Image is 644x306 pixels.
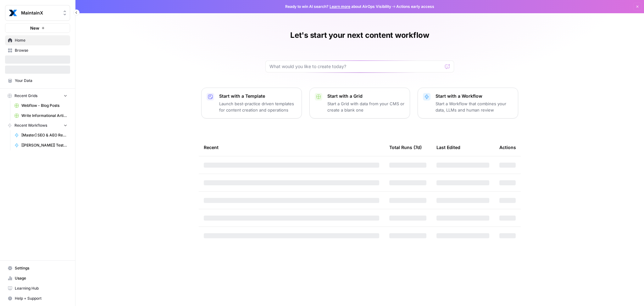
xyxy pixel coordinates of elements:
span: [[PERSON_NAME]] Testing [21,142,67,148]
span: Actions early access [396,4,434,9]
a: Your Data [5,76,70,86]
button: Recent Grids [5,91,70,101]
a: Browse [5,45,70,55]
a: Webflow - Blog Posts [12,101,70,111]
div: Actions [499,139,516,156]
div: Total Runs (7d) [389,139,422,156]
a: Learning Hub [5,283,70,293]
p: Start with a Grid [327,93,405,99]
button: Start with a TemplateLaunch best-practice driven templates for content creation and operations [201,88,302,118]
a: [Master] SEO & AEO Refresh [12,130,70,140]
span: Usage [15,275,67,281]
span: Learning Hub [15,286,67,291]
span: Recent Grids [14,93,37,99]
span: Browse [15,48,67,53]
span: [Master] SEO & AEO Refresh [21,132,67,138]
h1: Let's start your next content workflow [290,30,429,40]
span: Recent Workflows [14,123,47,128]
span: Settings [15,265,67,271]
p: Launch best-practice driven templates for content creation and operations [219,101,297,113]
p: Start with a Workflow [436,93,513,99]
button: Start with a GridStart a Grid with data from your CMS or create a blank one [309,88,410,118]
span: New [30,25,39,31]
a: [[PERSON_NAME]] Testing [12,140,70,150]
p: Start a Workflow that combines your data, LLMs and human review [436,101,513,113]
button: Start with a WorkflowStart a Workflow that combines your data, LLMs and human review [418,88,518,118]
a: Usage [5,273,70,283]
button: Workspace: MaintainX [5,5,70,21]
span: Your Data [15,78,67,84]
a: Home [5,35,70,45]
button: New [5,23,70,33]
span: Home [15,38,67,43]
a: Write Informational Article [12,111,70,121]
span: Webflow - Blog Posts [21,103,67,108]
span: Ready to win AI search? about AirOps Visibility [285,4,391,9]
div: Recent [204,139,379,156]
button: Recent Workflows [5,121,70,130]
span: Write Informational Article [21,113,67,118]
div: Last Edited [436,139,460,156]
a: Learn more [330,4,350,9]
span: Help + Support [15,296,67,301]
span: MaintainX [21,10,59,16]
input: What would you like to create today? [269,63,442,70]
p: Start a Grid with data from your CMS or create a blank one [327,101,405,113]
p: Start with a Template [219,93,297,99]
button: Help + Support [5,293,70,303]
a: Settings [5,263,70,273]
img: MaintainX Logo [7,7,19,19]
